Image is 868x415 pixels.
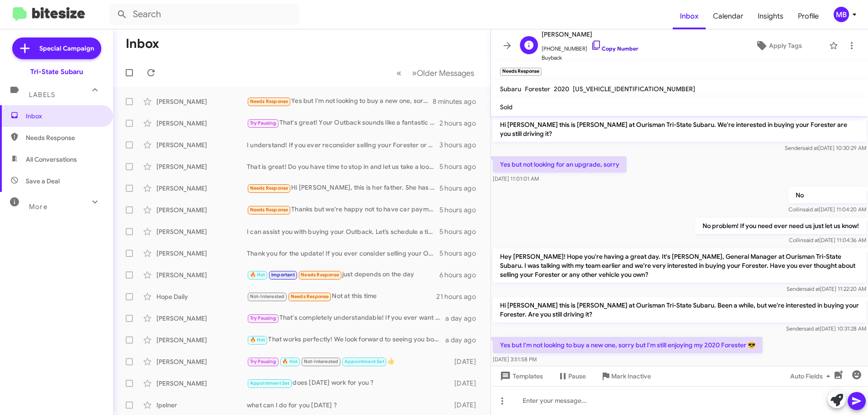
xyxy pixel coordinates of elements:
a: Special Campaign [12,37,101,59]
span: Apply Tags [769,37,802,54]
span: 2020 [554,85,569,93]
span: said at [803,206,819,213]
div: [PERSON_NAME] [156,97,247,106]
div: That is great! Do you have time to stop in and let us take a look at it? [247,162,439,171]
span: Save a Deal [26,177,60,186]
small: Needs Response [500,68,542,76]
div: 8 minutes ago [433,97,483,106]
span: Try Pausing [250,315,276,321]
span: Important [271,272,295,278]
p: No problem! If you need ever need us just let us know! [695,218,866,234]
div: 5 hours ago [439,205,483,214]
button: Next [406,64,480,82]
span: Not-Interested [304,359,339,364]
span: Older Messages [417,68,474,78]
div: does [DATE] work for you ? [247,378,450,388]
div: That's great! Your Outback sounds like a fantastic vehicle. When you're ready, feel free to reach... [247,118,439,128]
span: Needs Response [250,98,288,104]
div: 👍 [247,356,450,367]
button: Previous [391,64,407,82]
p: Yes but not looking for an upgrade, sorry [493,156,627,173]
button: Auto Fields [783,368,841,384]
div: That's completely understandable! If you ever want to discuss your options or have questions, fee... [247,313,445,323]
span: [US_VEHICLE_IDENTIFICATION_NUMBER] [573,85,695,93]
button: Templates [491,368,550,384]
span: Mark Inactive [611,368,651,384]
input: Search [109,4,299,25]
span: » [412,67,417,79]
span: 🔥 Hot [250,272,265,278]
div: [DATE] [450,401,483,410]
div: 2 hours ago [439,119,483,128]
div: 5 hours ago [439,227,483,236]
div: 5 hours ago [439,184,483,193]
span: Needs Response [291,294,329,299]
a: Profile [791,3,826,29]
span: More [29,203,47,211]
button: MB [826,7,858,22]
span: Collin [DATE] 11:04:20 AM [788,206,866,213]
a: Copy Number [591,45,638,52]
div: Thank you for the update! If you ever consider selling your Outback in the future, let us know. W... [247,249,439,258]
div: [PERSON_NAME] [156,205,247,214]
span: « [396,67,401,79]
div: [PERSON_NAME] [156,249,247,258]
span: Needs Response [301,272,339,278]
span: 🔥 Hot [250,337,265,343]
span: All Conversations [26,155,77,164]
div: [PERSON_NAME] [156,227,247,236]
span: Sender [DATE] 11:22:20 AM [787,285,866,292]
button: Pause [550,368,593,384]
span: Templates [498,368,543,384]
div: [PERSON_NAME] [156,314,247,323]
div: That works perfectly! We look forward to seeing you both at 5:30 PM [DATE]. Let me know if you ne... [247,335,445,345]
span: said at [804,285,820,292]
h1: Inbox [126,37,159,51]
div: 21 hours ago [436,292,483,301]
a: Calendar [706,3,750,29]
span: said at [803,237,819,243]
p: No [788,187,866,203]
div: Thanks but we're happy not to have car payments. We'll check back in when it hits 200k. [247,205,439,215]
div: Ipelner [156,401,247,410]
div: just depends on the day [247,270,439,280]
button: Mark Inactive [593,368,658,384]
span: Sold [500,103,513,111]
p: Hi [PERSON_NAME] this is [PERSON_NAME] at Ourisman Tri-State Subaru. We're interested in buying y... [493,117,866,142]
div: Tri-State Subaru [30,67,83,76]
div: [PERSON_NAME] [156,357,247,366]
span: Not-Interested [250,294,285,299]
div: [PERSON_NAME] [156,184,247,193]
div: [PERSON_NAME] [156,270,247,280]
div: Yes but I'm not looking to buy a new one, sorry but I'm still enjoying my 2020 Forester 😎 [247,96,433,107]
span: Needs Response [250,207,288,213]
a: Insights [750,3,791,29]
div: 5 hours ago [439,249,483,258]
p: Hey [PERSON_NAME]! Hope you're having a great day. It's [PERSON_NAME], General Manager at Ourisma... [493,248,866,283]
div: I can assist you with buying your Outback. Let’s schedule a time to assess your vehicle and provi... [247,227,439,236]
div: [PERSON_NAME] [156,119,247,128]
a: Inbox [673,3,706,29]
span: Auto Fields [790,368,834,384]
div: [PERSON_NAME] [156,162,247,171]
div: what can I do for you [DATE] ? [247,401,450,410]
div: I understand! If you ever reconsider selling your Forester or any other vehicle, feel free to rea... [247,140,439,149]
p: Hi [PERSON_NAME] this is [PERSON_NAME] at Ourisman Tri-State Subaru. Been a while, but we're inte... [493,297,866,322]
div: [DATE] [450,379,483,388]
span: Appointment Set [250,380,290,386]
span: [DATE] 11:01:01 AM [493,175,539,182]
span: Needs Response [26,133,103,142]
span: Appointment Set [344,359,384,364]
div: a day ago [445,314,483,323]
span: Buyback [542,53,638,62]
span: Sender [DATE] 10:30:29 AM [785,145,866,151]
div: a day ago [445,336,483,345]
span: Inbox [26,112,103,121]
span: Try Pausing [250,359,276,364]
div: 6 hours ago [439,270,483,280]
div: [PERSON_NAME] [156,336,247,345]
button: Apply Tags [732,37,825,54]
span: said at [802,145,818,151]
